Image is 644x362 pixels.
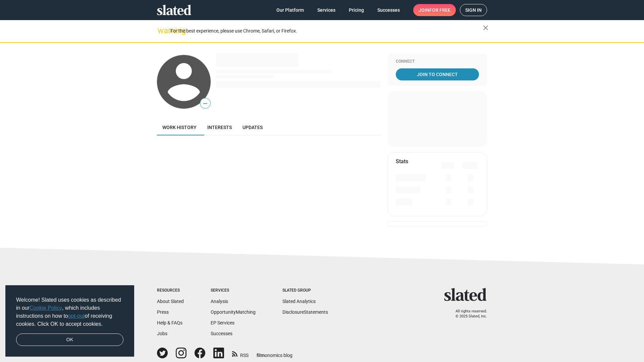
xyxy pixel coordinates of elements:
[396,158,408,165] mat-card-title: Stats
[237,119,268,135] a: Updates
[211,320,234,325] a: EP Services
[162,125,197,130] span: Work history
[257,353,265,358] span: film
[271,4,309,16] a: Our Platform
[482,24,490,32] mat-icon: close
[429,4,450,16] span: for free
[465,4,482,16] span: Sign in
[396,68,479,80] a: Join To Connect
[276,4,304,16] span: Our Platform
[211,299,228,304] a: Analysis
[372,4,405,16] a: Successes
[282,309,328,315] a: DisclosureStatements
[257,347,292,359] a: filmonomics blog
[207,125,232,130] span: Interests
[460,4,487,16] a: Sign in
[243,125,263,130] span: Updates
[157,299,184,304] a: About Slated
[448,309,487,319] p: All rights reserved. © 2025 Slated, Inc.
[157,320,182,325] a: Help & FAQs
[202,119,237,135] a: Interests
[211,288,256,293] div: Services
[5,285,134,357] div: cookieconsent
[282,299,316,304] a: Slated Analytics
[30,305,62,311] a: Cookie Policy
[68,313,85,319] a: opt-out
[157,309,169,315] a: Press
[158,26,166,35] mat-icon: warning
[211,331,232,336] a: Successes
[413,4,456,16] a: Joinfor free
[157,331,167,336] a: Jobs
[282,288,328,293] div: Slated Group
[419,4,450,16] span: Join
[317,4,335,16] span: Services
[343,4,369,16] a: Pricing
[312,4,341,16] a: Services
[349,4,364,16] span: Pricing
[16,334,123,346] a: dismiss cookie message
[397,68,478,80] span: Join To Connect
[157,119,202,135] a: Work history
[396,59,479,64] div: Connect
[232,348,249,359] a: RSS
[211,309,256,315] a: OpportunityMatching
[16,296,123,328] span: Welcome! Slated uses cookies as described in our , which includes instructions on how to of recei...
[200,99,210,108] span: —
[377,4,400,16] span: Successes
[157,288,184,293] div: Resources
[170,26,483,36] div: For the best experience, please use Chrome, Safari, or Firefox.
